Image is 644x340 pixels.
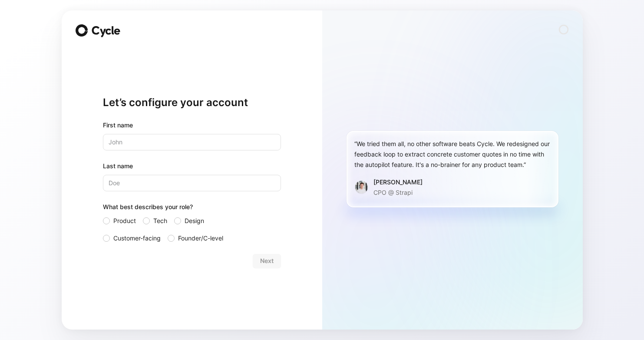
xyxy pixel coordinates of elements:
div: “We tried them all, no other software beats Cycle. We redesigned our feedback loop to extract con... [354,139,551,170]
span: Founder/C-level [178,233,223,243]
input: Doe [103,175,281,191]
span: Product [113,216,136,226]
p: CPO @ Strapi [373,187,423,198]
div: What best describes your role? [103,202,281,216]
input: John [103,134,281,150]
span: Design [185,216,204,226]
label: Last name [103,161,281,171]
h1: Let’s configure your account [103,96,281,110]
span: Customer-facing [113,233,161,243]
div: First name [103,120,281,130]
span: Tech [153,216,167,226]
div: [PERSON_NAME] [373,177,423,187]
